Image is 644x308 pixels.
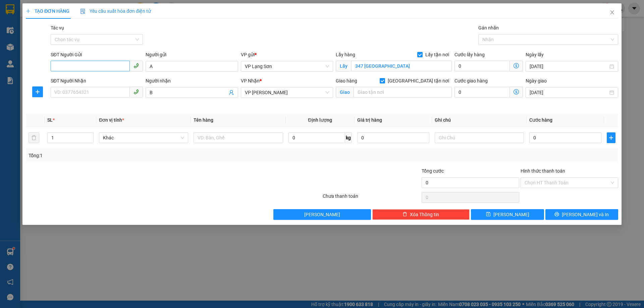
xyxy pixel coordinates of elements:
div: SĐT Người Gửi [51,51,143,58]
span: Xóa Thông tin [410,211,439,218]
button: delete [29,132,39,143]
span: kg [345,132,352,143]
label: Gán nhãn [478,25,499,30]
span: Định lượng [308,117,332,123]
span: Giao [336,87,354,98]
span: Khác [103,133,184,143]
img: icon [80,9,86,14]
span: dollar-circle [514,63,519,68]
span: [GEOGRAPHIC_DATA] tận nơi [385,77,452,84]
span: VP Nhận [241,78,260,83]
span: TẠO ĐƠN HÀNG [26,8,69,14]
span: Cước hàng [529,117,552,123]
span: plus [26,9,31,13]
input: Ghi Chú [435,132,524,143]
div: Tổng: 1 [29,152,249,159]
div: SĐT Người Nhận [51,77,143,84]
span: close [609,10,615,15]
span: SL [47,117,53,123]
span: plus [33,89,43,95]
th: Ghi chú [432,114,527,127]
span: Lấy [336,61,351,71]
button: plus [32,86,43,97]
span: Yêu cầu xuất hóa đơn điện tử [80,8,151,14]
span: [PERSON_NAME] [493,211,529,218]
span: VP Minh Khai [245,87,329,98]
label: Cước lấy hàng [454,52,485,57]
span: [PERSON_NAME] và In [562,211,609,218]
label: Hình thức thanh toán [521,168,565,174]
label: Cước giao hàng [454,78,488,83]
span: user-add [229,90,234,95]
span: Giá trị hàng [357,117,382,123]
input: Giao tận nơi [354,87,452,98]
span: printer [554,212,559,217]
button: Close [603,3,622,22]
span: VP Lạng Sơn [245,61,329,71]
button: printer[PERSON_NAME] và In [545,209,618,220]
button: [PERSON_NAME] [273,209,371,220]
input: Lấy tận nơi [351,61,452,71]
input: Cước lấy hàng [454,61,510,71]
input: VD: Bàn, Ghế [194,132,283,143]
span: phone [133,63,139,68]
span: save [486,212,491,217]
span: [PERSON_NAME] [304,211,340,218]
span: phone [133,89,139,95]
span: dollar-circle [514,89,519,95]
div: Người nhận [146,77,238,84]
span: Lấy hàng [336,52,355,57]
input: 0 [357,132,429,143]
span: Lấy tận nơi [423,51,452,58]
label: Ngày giao [526,78,547,83]
input: Cước giao hàng [454,87,510,98]
span: delete [402,212,407,217]
label: Ngày lấy [526,52,544,57]
label: Tác vụ [51,25,64,30]
span: Tên hàng [194,117,213,123]
span: Tổng cước [422,168,444,174]
button: deleteXóa Thông tin [372,209,470,220]
div: Chưa thanh toán [322,192,421,204]
span: Giao hàng [336,78,357,83]
span: Đơn vị tính [99,117,124,123]
div: Người gửi [146,51,238,58]
input: Ngày giao [530,89,608,96]
button: plus [607,132,615,143]
span: plus [607,135,615,140]
input: Ngày lấy [530,63,608,70]
button: save[PERSON_NAME] [471,209,544,220]
div: VP gửi [241,51,333,58]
